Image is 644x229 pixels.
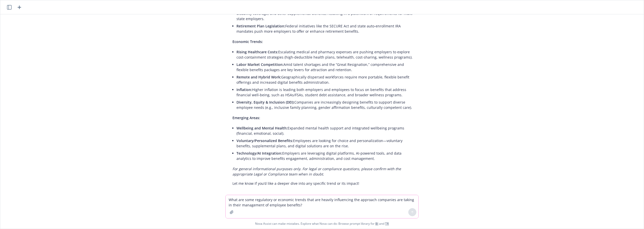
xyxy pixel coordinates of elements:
p: Let me know if you’d like a deeper dive into any specific trend or its impact! [232,181,416,186]
span: Emerging Areas: [232,115,260,120]
span: Labor Market Competition: [236,62,284,67]
span: Technology/AI Integration: [236,151,282,156]
li: Employees are looking for choice and personalization—voluntary benefits, supplemental plans, and ... [236,137,416,150]
span: Nova Assist can make mistakes. Explore what Nova can do: Browse prompt library for and [255,218,389,229]
li: Escalating medical and pharmacy expenses are pushing employers to explore cost-containment strate... [236,48,416,61]
a: TR [385,221,389,226]
span: Retirement Plan Legislation: [236,24,285,28]
span: Wellbeing and Mental Health: [236,126,288,130]
span: Economic Trends: [232,39,263,44]
li: Higher inflation is leading both employers and employees to focus on benefits that address financ... [236,86,416,99]
li: Companies are increasingly designing benefits to support diverse employee needs (e.g., inclusive ... [236,99,416,111]
a: BI [375,221,378,226]
span: Rising Healthcare Costs: [236,50,278,54]
span: Inflation: [236,87,252,92]
li: Amid talent shortages and the “Great Resignation,” comprehensive and flexible benefits packages a... [236,61,416,73]
em: For general informational purposes only. For legal or compliance questions, please confirm with t... [232,166,401,176]
span: Diversity, Equity & Inclusion (DEI): [236,100,294,105]
span: Remote and Hybrid Work: [236,75,281,79]
span: Voluntary/Personalized Benefits: [236,138,293,143]
li: Federal initiatives like the SECURE Act and state auto-enrollment IRA mandates push more employer... [236,22,416,35]
li: Employers are leveraging digital platforms, AI-powered tools, and data analytics to improve benef... [236,150,416,162]
li: Expanded mental health support and integrated wellbeing programs (financial, emotional, social). [236,124,416,137]
li: Geographically dispersed workforces require more portable, flexible benefit offerings and increas... [236,73,416,86]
